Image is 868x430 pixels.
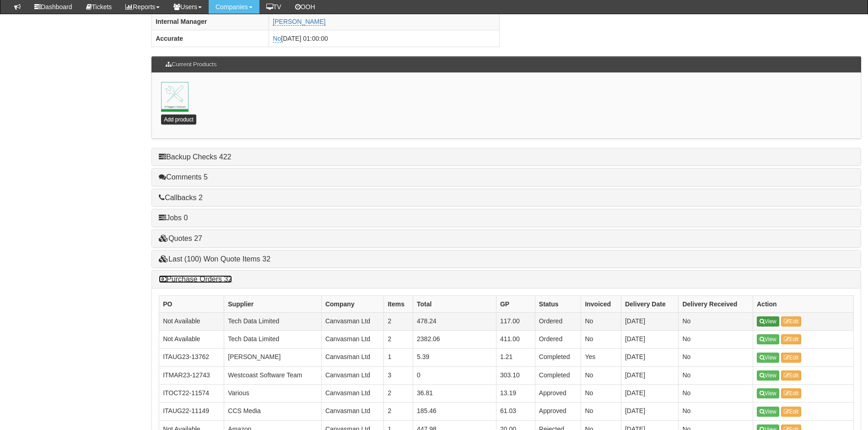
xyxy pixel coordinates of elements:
td: ITMAR23-12743 [159,366,224,384]
a: Add product [161,114,196,125]
th: Accurate [152,30,269,47]
th: Internal Manager [152,13,269,30]
td: [DATE] [621,384,678,402]
td: 1.21 [496,348,535,366]
td: ITAUG22-11149 [159,403,224,420]
td: 61.03 [496,403,535,420]
td: Approved [535,403,581,420]
td: 2 [384,312,413,330]
td: Not Available [159,331,224,348]
a: No [273,35,281,43]
a: [PERSON_NAME] [273,18,325,26]
a: Comments 5 [159,173,208,181]
th: PO [159,295,224,312]
td: No [581,384,621,402]
td: Completed [535,366,581,384]
td: CCS Media [224,403,322,420]
a: Edit [781,316,802,327]
a: Edit [781,388,802,398]
td: [DATE] [621,348,678,366]
td: 411.00 [496,331,535,348]
td: Canvasman Ltd [321,312,384,330]
td: No [581,403,621,420]
a: Callbacks 2 [159,194,203,201]
td: ITOCT22-11574 [159,384,224,402]
th: Invoiced [581,295,621,312]
td: Canvasman Ltd [321,366,384,384]
td: Tech Data Limited [224,331,322,348]
a: Purchase Orders 32 [159,275,232,283]
td: 3 [384,366,413,384]
a: View [757,370,779,381]
td: [DATE] [621,366,678,384]
td: [DATE] [621,403,678,420]
td: 303.10 [496,366,535,384]
td: [DATE] [621,312,678,330]
a: Edit [781,353,802,363]
th: Status [535,295,581,312]
td: Ordered [535,312,581,330]
th: GP [496,295,535,312]
td: No [679,403,753,420]
td: Canvasman Ltd [321,403,384,420]
td: Yes [581,348,621,366]
td: Various [224,384,322,402]
td: 478.24 [413,312,496,330]
a: Quotes 27 [159,234,202,242]
td: Westcoast Software Team [224,366,322,384]
td: 0 [413,366,496,384]
th: Action [753,295,853,312]
td: Canvasman Ltd [321,384,384,402]
td: [PERSON_NAME] [224,348,322,366]
h3: Current Products [161,57,221,72]
a: View [757,316,779,327]
td: 2 [384,403,413,420]
th: Company [321,295,384,312]
a: View [757,334,779,344]
td: Not Available [159,312,224,330]
a: Backup Checks 422 [159,153,231,161]
td: 2 [384,331,413,348]
td: 1 [384,348,413,366]
th: Delivery Received [679,295,753,312]
img: it-support-contract.png [161,82,189,109]
td: Approved [535,384,581,402]
a: Jobs 0 [159,214,188,222]
td: [DATE] [621,331,678,348]
a: View [757,407,779,417]
td: 185.46 [413,403,496,420]
td: [DATE] 01:00:00 [269,30,499,47]
td: No [679,384,753,402]
th: Items [384,295,413,312]
td: No [581,366,621,384]
td: 2382.06 [413,331,496,348]
a: View [757,388,779,398]
td: No [679,312,753,330]
td: ITAUG23-13762 [159,348,224,366]
td: 117.00 [496,312,535,330]
a: View [757,353,779,363]
td: 36.81 [413,384,496,402]
td: Tech Data Limited [224,312,322,330]
a: Edit [781,370,802,381]
th: Total [413,295,496,312]
td: Canvasman Ltd [321,348,384,366]
td: Ordered [535,331,581,348]
td: No [679,366,753,384]
td: No [581,331,621,348]
a: Edit [781,407,802,417]
a: IT Support Contract<br> 26th Feb 2020 <br> No to date [161,82,189,109]
td: No [679,331,753,348]
td: No [679,348,753,366]
td: No [581,312,621,330]
th: Supplier [224,295,322,312]
th: Delivery Date [621,295,678,312]
a: Edit [781,334,802,344]
td: Completed [535,348,581,366]
a: Last (100) Won Quote Items 32 [159,255,270,263]
td: 5.39 [413,348,496,366]
td: Canvasman Ltd [321,331,384,348]
td: 13.19 [496,384,535,402]
td: 2 [384,384,413,402]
